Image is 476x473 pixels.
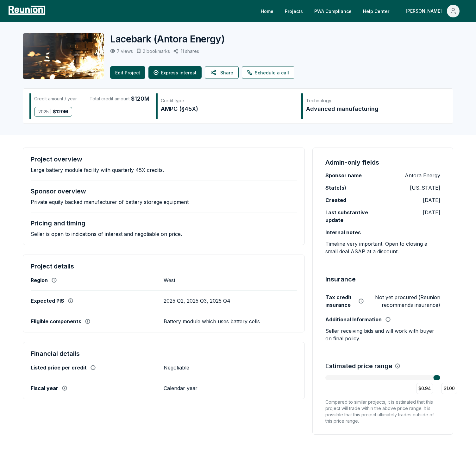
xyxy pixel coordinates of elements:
[31,277,48,283] label: Region
[117,48,133,54] p: 7 views
[143,48,170,54] p: 2 bookmarks
[161,98,295,104] div: Credit type
[280,5,308,17] a: Projects
[110,66,145,79] a: Edit Project
[161,104,295,113] div: AMPC (§45X)
[256,5,279,17] a: Home
[38,107,49,116] span: 2025
[423,196,440,204] p: [DATE]
[31,298,64,304] label: Expected PIS
[34,94,77,103] div: Credit amount / year
[444,385,455,392] p: $1.00
[325,293,355,309] label: Tax credit insurance
[325,196,346,204] label: Created
[90,94,149,103] div: Total credit amount
[325,209,383,224] label: Last substantive update
[153,33,225,45] span: ( Antora Energy )
[31,199,189,205] p: Private equity backed manufacturer of battery storage equipment
[164,318,260,325] p: Battery module which uses battery cells
[325,316,382,323] label: Additional Information
[423,209,440,216] p: [DATE]
[31,364,87,371] label: Listed price per credit
[31,155,82,163] h4: Project overview
[256,5,470,17] nav: Main
[309,5,357,17] a: PWA Compliance
[325,362,392,370] h4: Estimated price range
[205,66,239,79] button: Share
[401,5,465,17] button: [PERSON_NAME]
[325,158,379,167] h4: Admin-only fields
[164,277,175,283] p: West
[31,318,81,325] label: Eligible components
[164,364,189,371] p: Negotiable
[31,231,182,237] p: Seller is open to indications of interest and negotiable on price.
[53,107,68,116] span: $ 120M
[405,172,440,179] p: Antora Energy
[164,385,197,391] p: Calendar year
[131,94,149,103] span: $120M
[325,399,440,424] div: Compared to similar projects, it is estimated that this project will trade within the above price...
[406,5,444,17] div: [PERSON_NAME]
[31,385,58,391] label: Fiscal year
[325,327,440,342] p: Seller receiving bids and will work with buyer on final policy.
[242,66,294,79] a: Schedule a call
[31,187,86,195] h4: Sponsor overview
[31,167,164,173] p: Large battery module facility with quarterly 45X credits.
[31,262,297,270] h4: Project details
[148,66,202,79] button: Express interest
[306,98,440,104] div: Technology
[358,5,394,17] a: Help Center
[31,219,85,227] h4: Pricing and timing
[306,104,440,113] div: Advanced manufacturing
[325,274,356,284] h4: Insurance
[325,172,362,179] label: Sponsor name
[110,33,225,45] h2: Lacebark
[418,385,431,392] p: $0.94
[371,293,440,309] p: Not yet procured (Reunion recommends insurance)
[325,184,346,192] label: State(s)
[164,298,230,304] p: 2025 Q2, 2025 Q3, 2025 Q4
[50,107,52,116] span: |
[410,184,440,192] p: [US_STATE]
[181,48,199,54] p: 11 shares
[23,33,104,79] img: Lacebark
[325,229,361,236] label: Internal notes
[325,240,440,255] p: Timeline very important. Open to closing a small deal ASAP at a discount.
[31,350,297,357] h4: Financial details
